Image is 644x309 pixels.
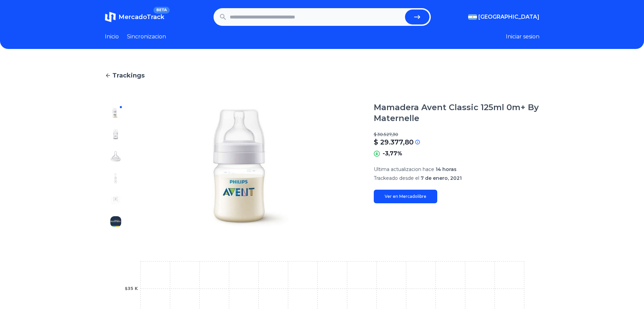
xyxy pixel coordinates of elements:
[374,102,539,124] h1: Mamadera Avent Classic 125ml 0m+ By Maternelle
[112,71,145,80] span: Trackings
[118,13,164,21] span: MercadoTrack
[374,166,434,172] span: Ultima actualizacion hace
[110,216,121,227] img: Mamadera Avent Classic 125ml 0m+ By Maternelle
[153,7,169,14] span: BETA
[478,13,539,21] span: [GEOGRAPHIC_DATA]
[127,33,166,41] a: Sincronizacion
[105,12,116,22] img: MercadoTrack
[374,190,437,203] a: Ver en Mercadolibre
[436,166,457,172] span: 14 horas
[110,107,121,118] img: Mamadera Avent Classic 125ml 0m+ By Maternelle
[110,129,121,140] img: Mamadera Avent Classic 125ml 0m+ By Maternelle
[374,132,539,137] p: $ 30.527,30
[140,102,360,233] img: Mamadera Avent Classic 125ml 0m+ By Maternelle
[105,71,539,80] a: Trackings
[110,173,121,184] img: Mamadera Avent Classic 125ml 0m+ By Maternelle
[105,12,164,22] a: MercadoTrackBETA
[468,14,477,20] img: Argentina
[383,150,402,158] p: -3,77%
[105,33,119,41] a: Inicio
[125,286,138,291] tspan: $35 K
[421,175,462,181] span: 7 de enero, 2021
[468,13,539,21] button: [GEOGRAPHIC_DATA]
[374,137,413,147] p: $ 29.377,80
[506,33,539,41] button: Iniciar sesion
[110,151,121,162] img: Mamadera Avent Classic 125ml 0m+ By Maternelle
[374,175,419,181] span: Trackeado desde el
[110,194,121,205] img: Mamadera Avent Classic 125ml 0m+ By Maternelle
